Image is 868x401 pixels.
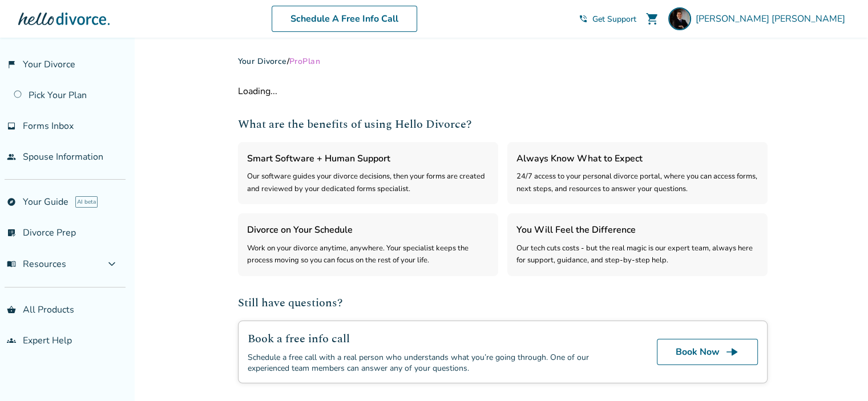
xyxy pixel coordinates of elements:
[23,120,74,132] span: Forms Inbox
[7,228,16,237] span: list_alt_check
[516,151,758,166] h3: Always Know What to Expect
[579,14,636,25] a: phone_in_talkGet Support
[289,56,320,67] span: Pro Plan
[516,242,758,267] div: Our tech cuts costs - but the real magic is our expert team, always here for support, guidance, a...
[238,116,768,133] h2: What are the benefits of using Hello Divorce?
[247,242,489,267] div: Work on your divorce anytime, anywhere. Your specialist keeps the process moving so you can focus...
[238,85,768,98] div: Loading...
[516,171,758,195] div: 24/7 access to your personal divorce portal, where you can access forms, next steps, and resource...
[238,294,768,311] h2: Still have questions?
[247,171,489,195] div: Our software guides your divorce decisions, then your forms are created and reviewed by your dedi...
[7,305,16,314] span: shopping_basket
[247,222,489,237] h3: Divorce on Your Schedule
[7,60,16,69] span: flag_2
[105,257,119,271] span: expand_more
[7,197,16,206] span: explore
[7,336,16,345] span: groups
[696,13,850,25] span: [PERSON_NAME] [PERSON_NAME]
[248,330,629,347] h2: Book a free info call
[272,6,417,32] a: Schedule A Free Info Call
[248,352,629,374] div: Schedule a free call with a real person who understands what you’re going through. One of our exp...
[238,56,768,67] div: /
[7,121,16,131] span: inbox
[725,345,739,359] span: line_end_arrow
[592,14,636,25] span: Get Support
[657,339,758,365] a: Book Nowline_end_arrow
[579,14,588,23] span: phone_in_talk
[7,152,16,161] span: people
[811,346,868,401] iframe: Chat Widget
[7,258,66,270] span: Resources
[238,56,287,67] a: Your Divorce
[75,196,98,208] span: AI beta
[668,7,691,30] img: Gil Gonzales
[645,12,659,26] span: shopping_cart
[7,260,16,269] span: menu_book
[516,222,758,237] h3: You Will Feel the Difference
[247,151,489,166] h3: Smart Software + Human Support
